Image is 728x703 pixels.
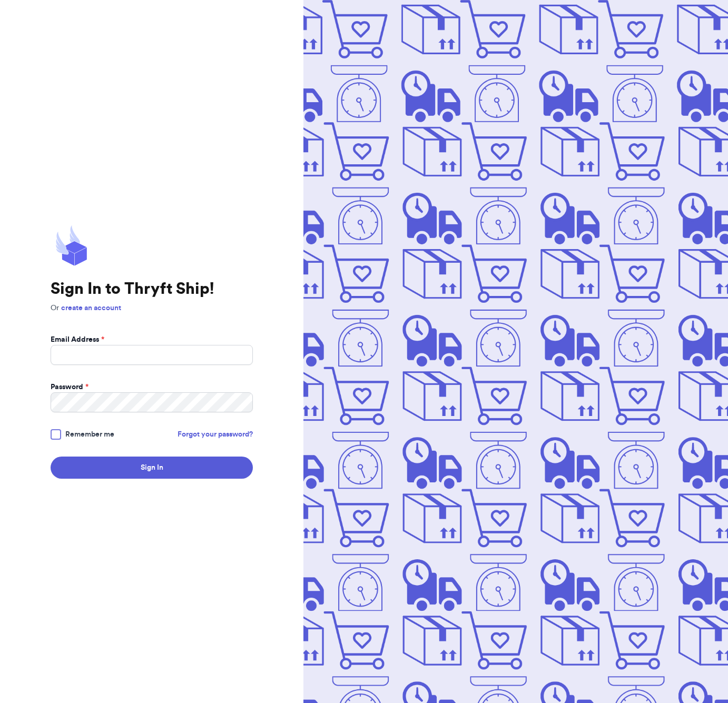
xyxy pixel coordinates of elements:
a: create an account [61,304,121,312]
span: Remember me [65,429,114,440]
button: Sign In [51,457,253,479]
p: Or [51,303,253,313]
h1: Sign In to Thryft Ship! [51,280,253,299]
label: Password [51,382,88,392]
label: Email Address [51,334,104,345]
a: Forgot your password? [178,429,253,440]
